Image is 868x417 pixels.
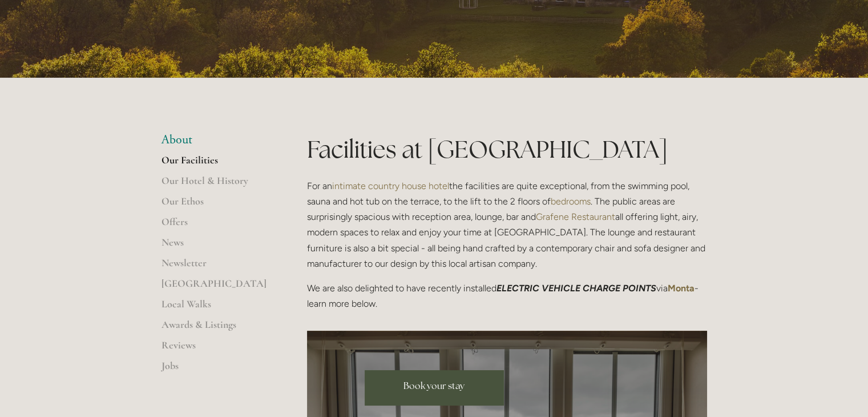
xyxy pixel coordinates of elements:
a: Grafene Restaurant [536,211,615,222]
li: About [162,133,271,147]
p: For an the facilities are quite exceptional, from the swimming pool, sauna and hot tub on the ter... [307,178,707,271]
a: Newsletter [162,256,271,277]
span: Book your stay [403,380,465,392]
a: News [162,236,271,256]
a: Local Walks [162,298,271,318]
a: Jobs [162,359,271,380]
a: Reviews [162,339,271,359]
a: Offers [162,215,271,236]
a: Book your stay [365,370,504,406]
em: ELECTRIC VEHICLE CHARGE POINTS [496,283,656,294]
a: Our Ethos [162,195,271,215]
a: Monta [668,283,695,294]
a: Our Hotel & History [162,174,271,195]
a: [GEOGRAPHIC_DATA] [162,277,271,298]
h1: Facilities at [GEOGRAPHIC_DATA] [307,133,707,166]
p: We are also delighted to have recently installed via - learn more below. [307,280,707,311]
a: Awards & Listings [162,318,271,339]
a: intimate country house hotel [332,181,449,191]
a: Our Facilities [162,154,271,174]
a: bedrooms [551,196,591,207]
